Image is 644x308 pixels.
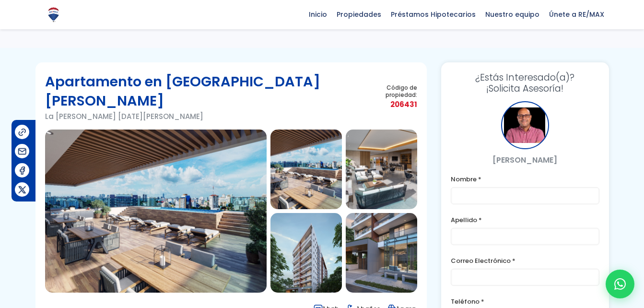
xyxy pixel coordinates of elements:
[346,130,417,209] img: Apartamento en La Julia
[365,84,417,98] span: Código de propiedad:
[480,7,544,22] span: Nuestro equipo
[17,185,27,195] img: Compartir
[270,130,342,209] img: Apartamento en La Julia
[451,173,599,185] label: Nombre *
[451,72,599,94] h3: ¡Solicita Asesoría!
[304,7,332,22] span: Inicio
[45,110,365,122] p: La [PERSON_NAME] [DATE][PERSON_NAME]
[346,213,417,293] img: Apartamento en La Julia
[451,154,599,166] p: [PERSON_NAME]
[332,7,386,22] span: Propiedades
[17,127,27,137] img: Compartir
[45,6,62,23] img: Logo de REMAX
[501,101,549,149] div: Julio Holguin
[386,7,480,22] span: Préstamos Hipotecarios
[45,130,267,293] img: Apartamento en La Julia
[17,166,27,176] img: Compartir
[45,72,365,110] h1: Apartamento en [GEOGRAPHIC_DATA][PERSON_NAME]
[17,146,27,156] img: Compartir
[544,7,609,22] span: Únete a RE/MAX
[270,213,342,293] img: Apartamento en La Julia
[451,72,599,83] span: ¿Estás Interesado(a)?
[451,296,599,308] label: Teléfono *
[365,98,417,110] span: 206431
[451,214,599,226] label: Apellido *
[451,255,599,267] label: Correo Electrónico *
